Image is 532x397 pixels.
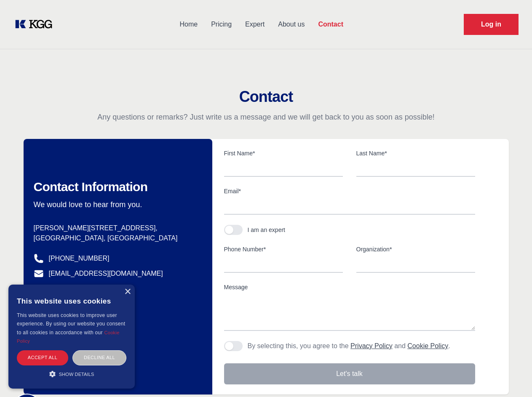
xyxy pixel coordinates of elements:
label: Last Name* [356,149,475,157]
a: Privacy Policy [350,342,393,349]
p: We would love to hear from you. [34,200,199,210]
a: Pricing [204,13,238,35]
h2: Contact [10,88,522,105]
div: This website uses cookies [17,291,126,311]
div: Accept all [17,350,68,365]
label: Message [224,283,475,291]
label: Email* [224,187,475,195]
a: Home [173,13,204,35]
a: [PHONE_NUMBER] [49,253,110,264]
label: Phone Number* [224,245,343,253]
div: Close [124,289,131,295]
a: KOL Knowledge Platform: Talk to Key External Experts (KEE) [13,18,59,31]
a: [EMAIL_ADDRESS][DOMAIN_NAME] [49,269,163,279]
span: This website uses cookies to improve user experience. By using our website you consent to all coo... [17,312,125,336]
a: Request Demo [464,14,519,35]
p: [GEOGRAPHIC_DATA], [GEOGRAPHIC_DATA] [34,233,199,243]
a: About us [271,13,311,35]
div: I am an expert [248,226,286,234]
div: Decline all [72,350,126,365]
label: First Name* [224,149,343,157]
div: Show details [17,370,126,378]
p: [PERSON_NAME][STREET_ADDRESS], [34,223,199,233]
h2: Contact Information [34,179,199,195]
span: Show details [59,372,94,377]
button: Let's talk [224,363,475,384]
iframe: Chat Widget [490,357,532,397]
p: Any questions or remarks? Just write us a message and we will get back to you as soon as possible! [10,112,522,122]
a: @knowledgegategroup [34,284,118,294]
a: Cookie Policy [407,342,448,349]
a: Expert [238,13,271,35]
a: Cookie Policy [17,330,120,344]
p: By selecting this, you agree to the and . [248,341,450,351]
label: Organization* [356,245,475,253]
a: Contact [311,13,350,35]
